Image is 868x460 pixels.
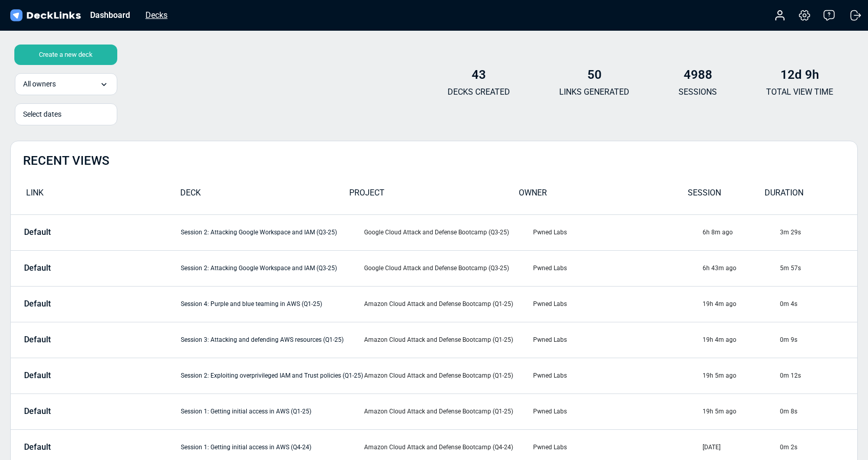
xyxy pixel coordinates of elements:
div: All owners [15,73,117,95]
td: Amazon Cloud Attack and Defense Bootcamp (Q1-25) [364,358,533,393]
td: Pwned Labs [533,358,702,393]
img: DeckLinks [8,8,82,23]
div: 5m 57s [780,264,857,273]
div: Decks [140,9,173,21]
div: 19h 4m ago [703,299,779,309]
div: 6h 8m ago [703,228,779,237]
div: PROJECT [349,187,519,205]
a: Session 1: Getting initial access in AWS (Q1-25) [181,408,311,415]
div: OWNER [519,187,688,205]
a: Session 3: Attacking and defending AWS resources (Q1-25) [181,336,344,343]
div: 0m 4s [780,299,857,309]
div: [DATE] [703,443,779,452]
p: DECKS CREATED [448,86,510,98]
td: Pwned Labs [533,286,702,322]
a: Session 2: Attacking Google Workspace and IAM (Q3-25) [181,265,337,272]
p: SESSIONS [679,86,717,98]
p: Default [24,299,51,309]
div: DECK [180,187,350,205]
div: Create a new deck [14,45,117,65]
div: 19h 5m ago [703,407,779,416]
a: Default [11,264,137,273]
a: Default [11,335,137,344]
div: 19h 4m ago [703,335,779,344]
td: Pwned Labs [533,393,702,429]
h2: RECENT VIEWS [23,154,110,168]
div: 6h 43m ago [703,264,779,273]
div: SESSION [688,187,765,205]
div: 0m 9s [780,335,857,344]
p: TOTAL VIEW TIME [766,86,833,98]
td: Google Cloud Attack and Defense Bootcamp (Q3-25) [364,250,533,286]
td: Pwned Labs [533,214,702,250]
a: Session 4: Purple and blue teaming in AWS (Q1-25) [181,300,322,308]
a: Session 2: Attacking Google Workspace and IAM (Q3-25) [181,229,337,236]
td: Amazon Cloud Attack and Defense Bootcamp (Q1-25) [364,393,533,429]
td: Amazon Cloud Attack and Defense Bootcamp (Q1-25) [364,322,533,358]
b: 4988 [684,68,712,82]
p: Default [24,443,51,452]
a: Default [11,443,137,452]
td: Amazon Cloud Attack and Defense Bootcamp (Q1-25) [364,286,533,322]
p: Default [24,371,51,380]
div: Dashboard [85,9,135,21]
div: 0m 8s [780,407,857,416]
div: Select dates [23,109,109,120]
p: Default [24,264,51,273]
a: Default [11,299,137,309]
p: Default [24,335,51,344]
p: Default [24,407,51,416]
a: Default [11,407,137,416]
a: Default [11,371,137,380]
td: Google Cloud Attack and Defense Bootcamp (Q3-25) [364,214,533,250]
td: Pwned Labs [533,322,702,358]
div: 19h 5m ago [703,371,779,380]
p: Default [24,228,51,237]
p: LINKS GENERATED [559,86,629,98]
div: 3m 29s [780,228,857,237]
a: Session 1: Getting initial access in AWS (Q4-24) [181,444,311,451]
b: 50 [587,68,602,82]
a: Default [11,228,137,237]
div: 0m 2s [780,443,857,452]
div: 0m 12s [780,371,857,380]
b: 12d 9h [780,68,819,82]
b: 43 [472,68,486,82]
div: LINK [11,187,180,205]
td: Pwned Labs [533,250,702,286]
a: Session 2: Exploiting overprivileged IAM and Trust policies (Q1-25) [181,372,363,379]
div: DURATION [765,187,841,205]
